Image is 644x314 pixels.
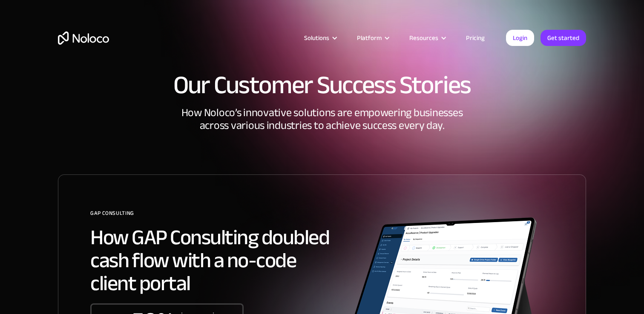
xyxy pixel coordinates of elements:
h2: How GAP Consulting doubled cash flow with a no-code client portal [90,226,342,295]
a: Login [506,30,534,46]
div: Platform [357,32,382,43]
div: How Noloco’s innovative solutions are empowering businesses across various industries to achieve ... [58,106,586,174]
a: home [58,31,109,45]
div: Solutions [304,32,329,43]
h1: Our Customer Success Stories [58,72,586,98]
a: Get started [540,30,586,46]
a: Pricing [455,32,495,43]
div: GAP Consulting [90,207,342,226]
div: Platform [346,32,399,43]
div: Resources [409,32,438,43]
div: Resources [399,32,455,43]
div: Solutions [293,32,346,43]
